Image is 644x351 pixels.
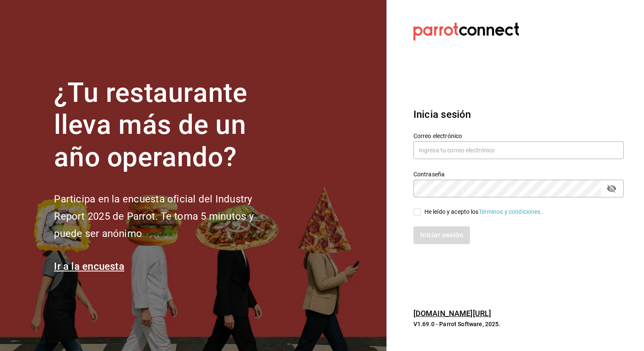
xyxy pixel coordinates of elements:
h1: ¿Tu restaurante lleva más de un año operando? [54,77,282,174]
a: Términos y condiciones. [479,208,542,215]
h2: Participa en la encuesta oficial del Industry Report 2025 de Parrot. Te toma 5 minutos y puede se... [54,191,282,242]
label: Contraseña [413,171,624,177]
input: Ingresa tu correo electrónico [413,141,624,159]
a: Ir a la encuesta [54,261,124,272]
a: [DOMAIN_NAME][URL] [413,309,491,318]
label: Correo electrónico [413,133,624,138]
div: He leído y acepto los [424,207,542,216]
p: V1.69.0 - Parrot Software, 2025. [413,320,624,328]
h3: Inicia sesión [413,107,624,122]
button: passwordField [604,181,619,196]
